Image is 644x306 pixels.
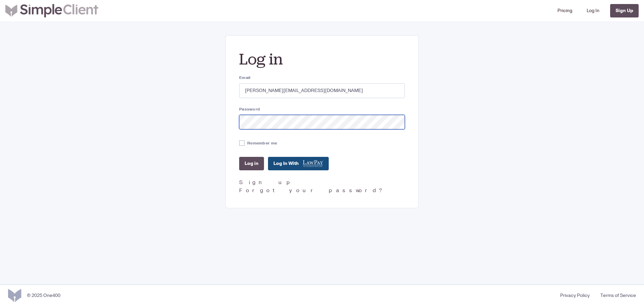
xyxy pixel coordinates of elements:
h2: Log in [239,49,405,69]
a: Log In With [268,157,329,170]
input: Log in [239,157,264,170]
div: © 2025 One400 [27,292,60,299]
label: Remember me [247,140,277,146]
a: Sign Up [610,4,639,17]
a: Terms of Service [595,292,636,299]
a: Log In [584,3,602,19]
a: Privacy Policy [555,292,595,299]
label: Password [239,106,405,112]
label: Email [239,75,405,81]
input: you@example.com [239,83,405,98]
a: Pricing [555,3,575,19]
a: Forgot your password? [239,187,384,194]
a: Sign up [239,179,294,186]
